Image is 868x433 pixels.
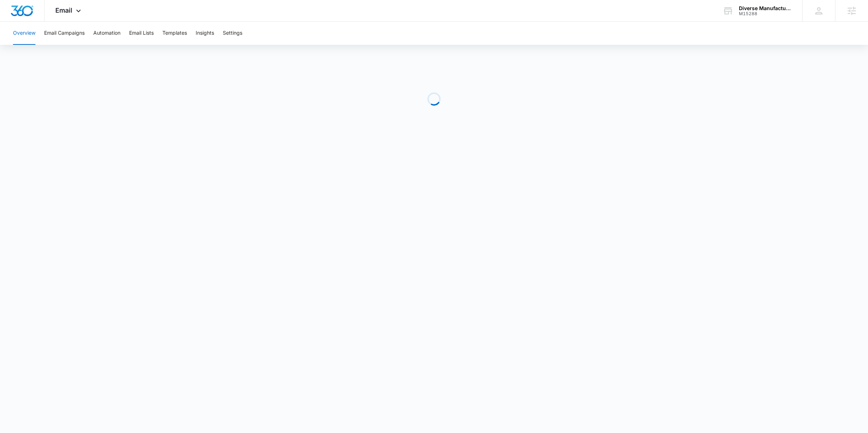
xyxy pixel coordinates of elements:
[162,22,187,45] button: Templates
[739,5,792,11] div: account name
[129,22,154,45] button: Email Lists
[196,22,214,45] button: Insights
[93,22,120,45] button: Automation
[13,22,35,45] button: Overview
[55,7,72,14] span: Email
[739,11,792,16] div: account id
[223,22,242,45] button: Settings
[44,22,85,45] button: Email Campaigns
